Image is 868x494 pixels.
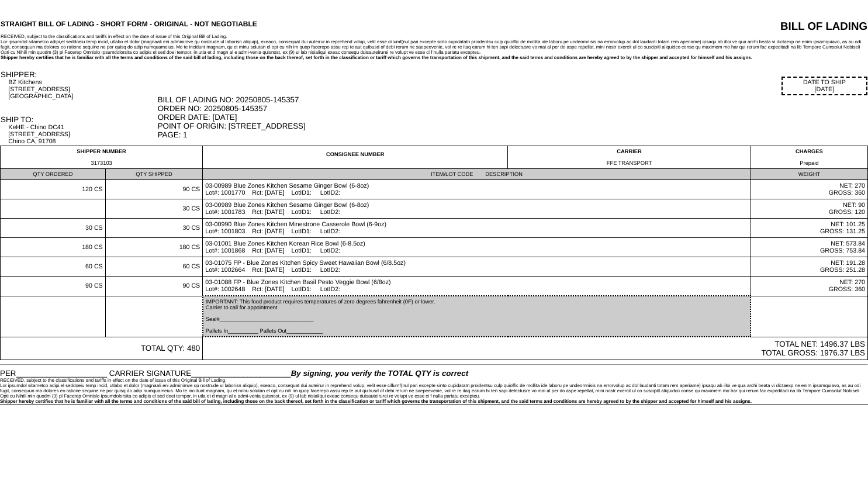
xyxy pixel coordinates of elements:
[1,219,106,238] td: 30 CS
[751,219,867,238] td: NET: 101.25 GROSS: 131.25
[1,146,203,169] td: SHIPPER NUMBER
[751,199,867,219] td: NET: 90 GROSS: 120
[508,146,751,169] td: CARRIER
[158,95,867,139] div: BILL OF LADING NO: 20250805-145357 ORDER NO: 20250805-145357 ORDER DATE: [DATE] POINT OF ORIGIN: ...
[1,115,157,124] div: SHIP TO:
[203,257,751,277] td: 03-01075 FP - Blue Zones Kitchen Spicy Sweet Hawaiian Bowl (6/8.5oz) Lot#: 1002664 Rct: [DATE] Lo...
[1,180,106,199] td: 120 CS
[203,180,751,199] td: 03-00989 Blue Zones Kitchen Sesame Ginger Bowl (6-8oz) Lot#: 1001770 Rct: [DATE] LotID1: LotID2:
[3,160,200,166] div: 3173103
[203,337,868,360] td: TOTAL NET: 1496.37 LBS TOTAL GROSS: 1976.37 LBS
[1,257,106,277] td: 60 CS
[105,238,203,257] td: 180 CS
[751,238,867,257] td: NET: 573.84 GROSS: 753.84
[203,146,508,169] td: CONSIGNEE NUMBER
[753,160,865,166] div: Prepaid
[203,296,751,337] td: IMPORTANT: This food product requires temperatures of zero degrees fahrenheit (0F) or lower. Carr...
[203,277,751,296] td: 03-01088 FP - Blue Zones Kitchen Basil Pesto Veggie Bowl (6/8oz) Lot#: 1002648 Rct: [DATE] LotID1...
[203,219,751,238] td: 03-00990 Blue Zones Kitchen Minestrone Casserole Bowl (6-9oz) Lot#: 1001803 Rct: [DATE] LotID1: L...
[105,219,203,238] td: 30 CS
[635,20,867,33] div: BILL OF LADING
[8,79,156,100] div: BZ Kitchens [STREET_ADDRESS] [GEOGRAPHIC_DATA]
[1,238,106,257] td: 180 CS
[751,146,867,169] td: CHARGES
[1,277,106,296] td: 90 CS
[510,160,748,166] div: FFE TRANSPORT
[781,77,867,95] div: DATE TO SHIP [DATE]
[1,169,106,180] td: QTY ORDERED
[105,199,203,219] td: 30 CS
[8,124,156,145] div: KeHE - Chino DC41 [STREET_ADDRESS] Chino CA, 91708
[1,55,867,60] div: Shipper hereby certifies that he is familiar with all the terms and conditions of the said bill o...
[203,238,751,257] td: 03-01001 Blue Zones Kitchen Korean Rice Bowl (6-8.5oz) Lot#: 1001868 Rct: [DATE] LotID1: LotID2:
[291,369,468,378] span: By signing, you verify the TOTAL QTY is correct
[105,277,203,296] td: 90 CS
[751,257,867,277] td: NET: 191.28 GROSS: 251.28
[203,199,751,219] td: 03-00989 Blue Zones Kitchen Sesame Ginger Bowl (6-8oz) Lot#: 1001783 Rct: [DATE] LotID1: LotID2:
[751,169,867,180] td: WEIGHT
[105,169,203,180] td: QTY SHIPPED
[1,337,203,360] td: TOTAL QTY: 480
[203,169,751,180] td: ITEM/LOT CODE DESCRIPTION
[105,180,203,199] td: 90 CS
[751,180,867,199] td: NET: 270 GROSS: 360
[105,257,203,277] td: 60 CS
[751,277,867,296] td: NET: 270 GROSS: 360
[1,70,157,79] div: SHIPPER:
